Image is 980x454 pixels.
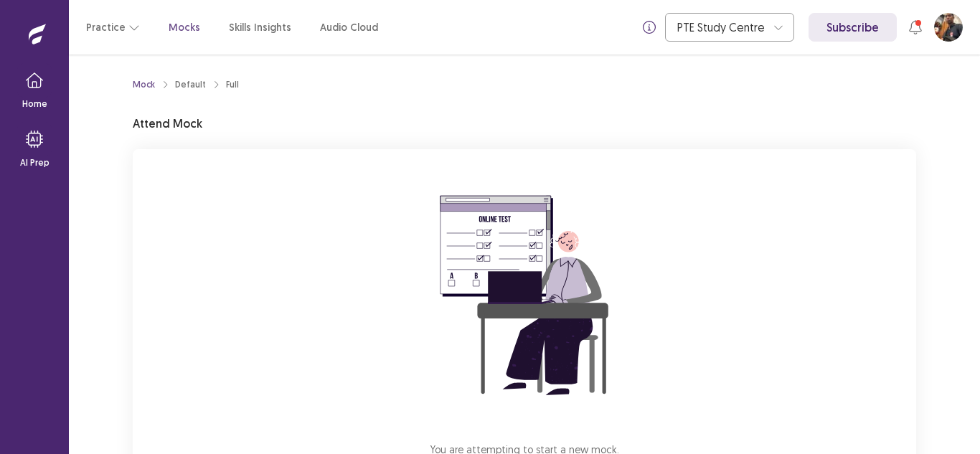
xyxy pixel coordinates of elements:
[22,98,47,110] p: Home
[133,78,239,91] nav: breadcrumb
[395,166,654,425] img: attend-mock
[809,13,897,42] a: Subscribe
[133,115,202,132] p: Attend Mock
[226,78,239,91] div: Full
[320,20,378,35] a: Audio Cloud
[86,14,140,40] button: Practice
[133,78,155,91] a: Mock
[934,13,963,42] button: User Profile Image
[636,14,662,40] button: info
[175,78,206,91] div: Default
[229,20,291,35] a: Skills Insights
[169,20,200,35] a: Mocks
[20,156,50,169] p: AI Prep
[677,14,766,41] div: PTE Study Centre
